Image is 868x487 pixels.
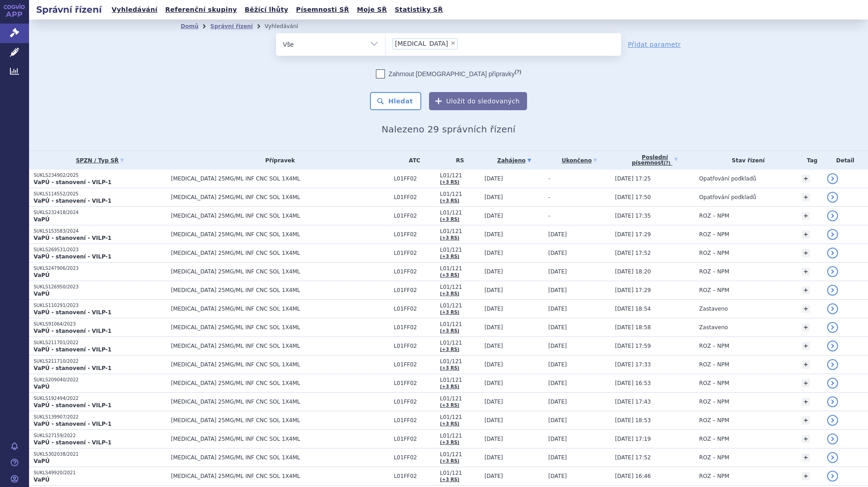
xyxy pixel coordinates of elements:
span: [DATE] 17:35 [615,213,651,219]
a: detail [827,210,838,221]
span: [DATE] 17:19 [615,436,651,442]
span: L01FF02 [394,306,435,312]
span: [MEDICAL_DATA] 25MG/ML INF CNC SOL 1X4ML [171,175,390,182]
a: (+3 RS) [440,235,459,240]
a: + [802,453,810,462]
span: ROZ – NPM [699,250,729,256]
span: L01FF02 [394,175,435,182]
span: [DATE] [548,361,567,368]
span: [DATE] [484,473,503,479]
span: [MEDICAL_DATA] 25MG/ML INF CNC SOL 1X4ML [171,250,390,256]
a: detail [827,303,838,314]
span: L01/121 [440,172,480,179]
span: ROZ – NPM [699,454,729,461]
a: detail [827,322,838,333]
p: SUKLS192494/2022 [34,395,167,402]
span: ROZ – NPM [699,231,729,238]
strong: VaPÚ [34,458,49,464]
span: [DATE] 17:29 [615,287,651,293]
span: [DATE] [484,268,503,275]
span: [DATE] [484,380,503,386]
span: [DATE] [548,324,567,331]
p: SUKLS302038/2021 [34,451,167,458]
strong: VaPÚ [34,477,49,483]
span: [DATE] [484,399,503,405]
a: (+3 RS) [440,328,459,333]
span: [DATE] 17:25 [615,175,651,182]
strong: VaPÚ - stanovení - VILP-1 [34,421,112,427]
a: (+3 RS) [440,254,459,259]
p: SUKLS139907/2022 [34,414,167,420]
a: detail [827,452,838,463]
span: L01/121 [440,228,480,234]
p: SUKLS114552/2025 [34,191,167,197]
span: Zastaveno [699,324,728,331]
span: L01FF02 [394,417,435,424]
span: L01FF02 [394,343,435,349]
a: detail [827,341,838,351]
span: [DATE] [548,250,567,256]
span: [DATE] [548,417,567,424]
a: Domů [181,23,198,29]
span: ROZ – NPM [699,343,729,349]
a: (+3 RS) [440,347,459,352]
span: L01FF02 [394,194,435,200]
span: L01FF02 [394,324,435,331]
span: [DATE] [484,417,503,424]
strong: VaPÚ [34,384,49,390]
span: Opatřování podkladů [699,175,756,182]
span: [MEDICAL_DATA] 25MG/ML INF CNC SOL 1X4ML [171,417,390,424]
span: L01FF02 [394,380,435,386]
th: Detail [823,151,868,170]
a: detail [827,415,838,426]
span: [DATE] 16:46 [615,473,651,479]
span: [DATE] [548,380,567,386]
a: + [802,286,810,294]
span: [DATE] 17:29 [615,231,651,238]
strong: VaPÚ - stanovení - VILP-1 [34,346,112,353]
span: [DATE] [548,268,567,275]
span: L01/121 [440,321,480,327]
abbr: (?) [664,161,671,166]
span: [MEDICAL_DATA] 25MG/ML INF CNC SOL 1X4ML [171,399,390,405]
span: [MEDICAL_DATA] 25MG/ML INF CNC SOL 1X4ML [171,436,390,442]
span: [DATE] [484,287,503,293]
a: Běžící lhůty [242,4,291,16]
span: [MEDICAL_DATA] 25MG/ML INF CNC SOL 1X4ML [171,324,390,331]
strong: VaPÚ [34,291,49,297]
a: detail [827,359,838,370]
a: + [802,323,810,331]
a: + [802,435,810,443]
span: [MEDICAL_DATA] 25MG/ML INF CNC SOL 1X4ML [171,473,390,479]
strong: VaPÚ - stanovení - VILP-1 [34,328,112,334]
input: [MEDICAL_DATA] [460,38,465,49]
a: (+3 RS) [440,217,459,222]
span: L01/121 [440,377,480,383]
a: (+3 RS) [440,421,459,426]
a: + [802,268,810,276]
a: + [802,379,810,387]
a: + [802,212,810,220]
span: [DATE] [548,399,567,405]
span: [DATE] [548,343,567,349]
span: [MEDICAL_DATA] [395,40,448,47]
a: detail [827,471,838,482]
p: SUKLS209040/2022 [34,377,167,383]
a: detail [827,396,838,407]
span: [DATE] 17:43 [615,399,651,405]
span: ROZ – NPM [699,268,729,275]
span: [DATE] 18:20 [615,268,651,275]
span: [DATE] 18:54 [615,306,651,312]
a: Vyhledávání [109,4,160,16]
a: Moje SŘ [354,4,390,16]
p: SUKLS27159/2022 [34,433,167,439]
span: Opatřování podkladů [699,194,756,200]
span: [DATE] [484,213,503,219]
span: [MEDICAL_DATA] 25MG/ML INF CNC SOL 1X4ML [171,306,390,312]
span: [DATE] 18:58 [615,324,651,331]
strong: VaPÚ - stanovení - VILP-1 [34,235,112,241]
span: [DATE] 16:53 [615,380,651,386]
span: [DATE] 17:52 [615,454,651,461]
a: (+3 RS) [440,440,459,445]
a: detail [827,378,838,389]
